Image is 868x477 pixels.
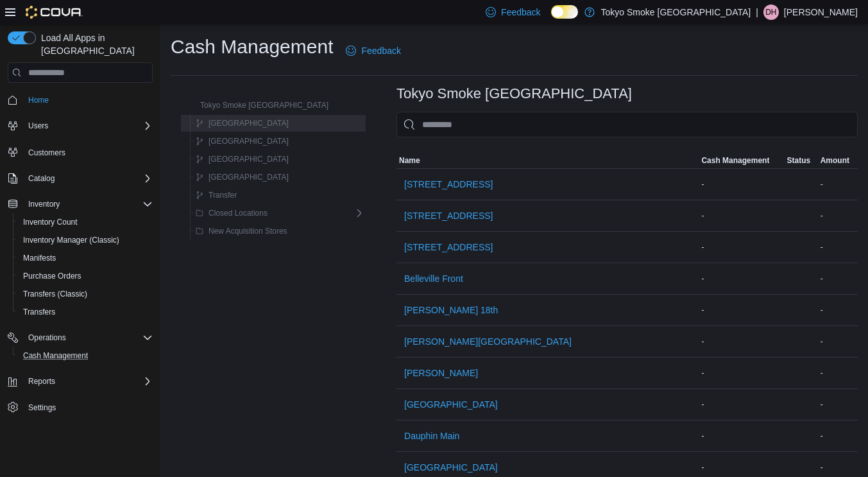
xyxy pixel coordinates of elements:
[191,116,294,131] button: [GEOGRAPHIC_DATA]
[36,31,153,57] span: Load All Apps in [GEOGRAPHIC_DATA]
[13,231,158,249] button: Inventory Manager (Classic)
[28,376,55,386] span: Reports
[23,196,65,212] button: Inventory
[3,91,158,109] button: Home
[699,334,784,349] div: -
[765,4,776,20] span: DH
[23,374,60,389] button: Reports
[787,155,811,166] span: Status
[404,178,493,191] span: [STREET_ADDRESS]
[13,303,158,321] button: Transfers
[404,398,498,411] span: [GEOGRAPHIC_DATA]
[699,153,784,168] button: Cash Management
[23,289,87,299] span: Transfers (Classic)
[399,266,468,291] button: Belleville Front
[23,374,153,389] span: Reports
[208,118,289,128] span: [GEOGRAPHIC_DATA]
[818,302,858,318] div: -
[399,392,503,417] button: [GEOGRAPHIC_DATA]
[404,461,498,474] span: [GEOGRAPHIC_DATA]
[601,4,751,20] p: Tokyo Smoke [GEOGRAPHIC_DATA]
[699,177,784,192] div: -
[818,334,858,349] div: -
[23,400,61,415] a: Settings
[785,153,818,168] button: Status
[18,304,153,320] span: Transfers
[191,152,294,167] button: [GEOGRAPHIC_DATA]
[399,360,483,386] button: [PERSON_NAME]
[23,271,81,281] span: Purchase Orders
[8,85,153,450] nav: Complex example
[818,271,858,286] div: -
[13,267,158,285] button: Purchase Orders
[28,403,56,413] span: Settings
[361,44,400,57] span: Feedback
[399,329,577,354] button: [PERSON_NAME][GEOGRAPHIC_DATA]
[784,4,858,20] p: [PERSON_NAME]
[26,6,83,19] img: Cova
[404,209,493,222] span: [STREET_ADDRESS]
[23,217,78,227] span: Inventory Count
[3,398,158,417] button: Settings
[341,38,405,64] a: Feedback
[818,428,858,444] div: -
[23,307,55,317] span: Transfers
[399,171,498,197] button: [STREET_ADDRESS]
[182,98,334,113] button: Tokyo Smoke [GEOGRAPHIC_DATA]
[396,86,632,101] h3: Tokyo Smoke [GEOGRAPHIC_DATA]
[23,235,119,245] span: Inventory Manager (Classic)
[3,329,158,347] button: Operations
[23,118,153,134] span: Users
[18,250,61,266] a: Manifests
[821,155,849,166] span: Amount
[551,5,578,19] input: Dark Mode
[18,268,153,284] span: Purchase Orders
[3,195,158,213] button: Inventory
[404,304,498,317] span: [PERSON_NAME] 18th
[818,153,858,168] button: Amount
[699,208,784,223] div: -
[404,335,572,348] span: [PERSON_NAME][GEOGRAPHIC_DATA]
[399,203,498,229] button: [STREET_ADDRESS]
[18,304,60,320] a: Transfers
[818,397,858,412] div: -
[818,177,858,192] div: -
[23,196,153,212] span: Inventory
[23,171,153,186] span: Catalog
[404,429,459,442] span: Dauphin Main
[200,100,328,110] span: Tokyo Smoke [GEOGRAPHIC_DATA]
[208,136,289,146] span: [GEOGRAPHIC_DATA]
[3,372,158,390] button: Reports
[3,117,158,135] button: Users
[23,171,60,186] button: Catalog
[23,92,54,108] a: Home
[23,145,71,160] a: Customers
[28,333,66,343] span: Operations
[3,169,158,187] button: Catalog
[28,121,48,131] span: Users
[699,271,784,286] div: -
[18,232,153,248] span: Inventory Manager (Classic)
[23,92,153,108] span: Home
[763,4,779,20] div: Dylan Hoeppner
[18,348,153,363] span: Cash Management
[399,297,503,323] button: [PERSON_NAME] 18th
[208,154,289,164] span: [GEOGRAPHIC_DATA]
[701,155,769,166] span: Cash Management
[699,302,784,318] div: -
[399,234,498,260] button: [STREET_ADDRESS]
[18,268,87,284] a: Purchase Orders
[28,95,49,105] span: Home
[208,208,268,218] span: Closed Locations
[818,239,858,255] div: -
[23,144,153,160] span: Customers
[23,330,153,345] span: Operations
[399,155,420,166] span: Name
[404,272,463,285] span: Belleville Front
[191,187,242,203] button: Transfer
[699,239,784,255] div: -
[699,460,784,475] div: -
[818,460,858,475] div: -
[18,250,153,266] span: Manifests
